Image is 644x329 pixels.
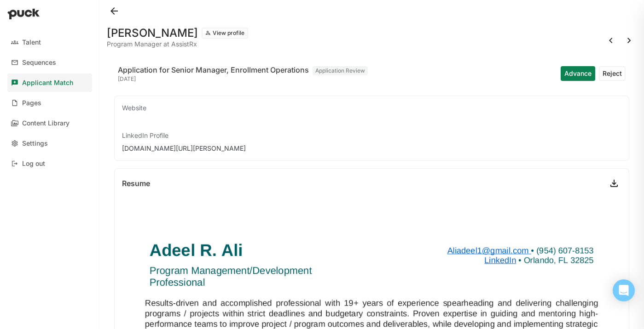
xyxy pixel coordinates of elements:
a: Sequences [7,53,92,72]
div: Settings [22,140,48,147]
div: Applicant Match [22,79,73,87]
div: Talent [22,39,41,46]
h1: [PERSON_NAME] [107,28,198,39]
div: Resume [122,180,150,187]
a: Applicant Match [7,74,92,92]
a: Content Library [7,114,92,132]
a: Settings [7,134,92,153]
div: [DOMAIN_NAME][URL][PERSON_NAME] [122,144,621,153]
div: Sequences [22,59,56,67]
button: View profile [202,28,248,39]
div: [DATE] [118,75,368,83]
div: Website [122,103,621,113]
div: LinkedIn Profile [122,131,621,140]
div: Open Intercom Messenger [613,279,635,301]
div: Log out [22,160,45,168]
a: Talent [7,33,92,51]
a: Pages [7,94,92,112]
div: Program Manager at AssistRx [107,40,248,48]
div: Application Review [313,66,368,75]
div: Application for Senior Manager, Enrollment Operations [118,64,309,75]
div: Pages [22,99,41,107]
button: Reject [599,66,626,81]
button: Advance [561,66,595,81]
div: Content Library [22,119,70,127]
